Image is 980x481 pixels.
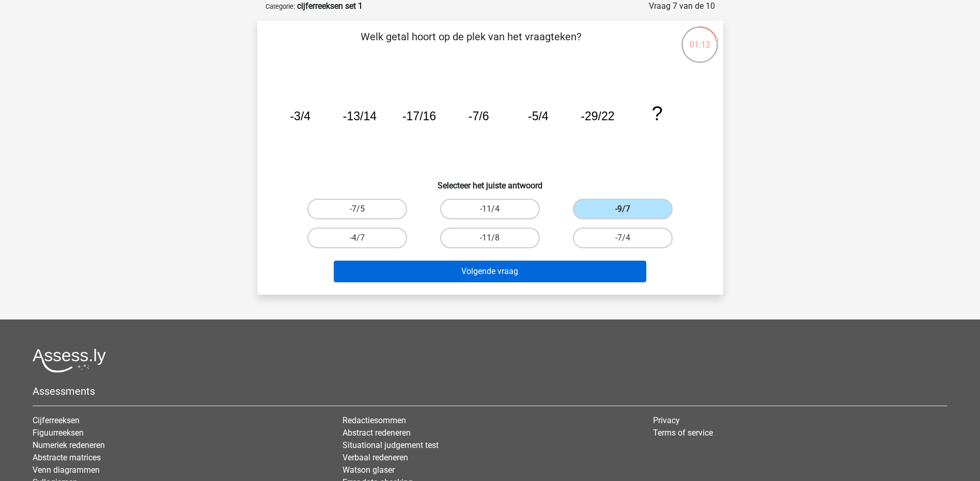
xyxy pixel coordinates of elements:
button: Volgende vraag [334,261,646,282]
label: -9/7 [573,199,673,219]
small: Categorie: [266,3,295,10]
tspan: -7/6 [468,109,489,123]
tspan: -13/14 [343,109,376,123]
tspan: -5/4 [527,109,548,123]
h5: Assessments [33,385,947,397]
a: Abstract redeneren [343,428,411,438]
a: Venn diagrammen [33,465,100,475]
img: Assessly logo [33,348,106,373]
label: -7/5 [307,199,407,219]
a: Abstracte matrices [33,453,101,462]
h6: Selecteer het juiste antwoord [274,172,707,190]
a: Verbaal redeneren [343,453,408,462]
a: Cijferreeksen [33,415,80,425]
a: Terms of service [653,428,713,438]
tspan: ? [651,102,662,124]
a: Situational judgement test [343,440,439,450]
tspan: -29/22 [581,109,614,123]
tspan: -17/16 [402,109,435,123]
strong: cijferreeksen set 1 [297,1,363,11]
a: Watson glaser [343,465,395,475]
label: -11/8 [440,228,540,248]
p: Welk getal hoort op de plek van het vraagteken? [274,29,668,60]
label: -11/4 [440,199,540,219]
a: Redactiesommen [343,415,406,425]
a: Privacy [653,415,680,425]
a: Numeriek redeneren [33,440,105,450]
label: -7/4 [573,228,673,248]
a: Figuurreeksen [33,428,84,438]
tspan: -3/4 [290,109,310,123]
label: -4/7 [307,228,407,248]
div: 01:12 [680,25,719,51]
